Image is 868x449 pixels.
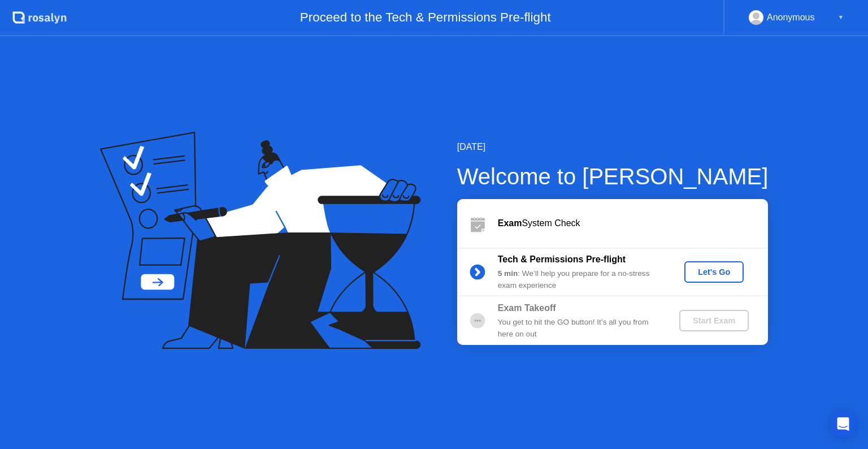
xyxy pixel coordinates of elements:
[498,269,518,278] b: 5 min
[679,310,749,331] button: Start Exam
[838,10,844,25] div: ▼
[457,159,769,193] div: Welcome to [PERSON_NAME]
[767,10,815,25] div: Anonymous
[498,218,522,228] b: Exam
[830,411,857,438] div: Open Intercom Messenger
[498,303,556,313] b: Exam Takeoff
[498,268,661,291] div: : We’ll help you prepare for a no-stress exam experience
[689,267,739,277] div: Let's Go
[684,261,744,283] button: Let's Go
[457,140,769,154] div: [DATE]
[498,317,661,340] div: You get to hit the GO button! It’s all you from here on out
[498,254,626,264] b: Tech & Permissions Pre-flight
[684,316,744,325] div: Start Exam
[498,217,768,230] div: System Check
